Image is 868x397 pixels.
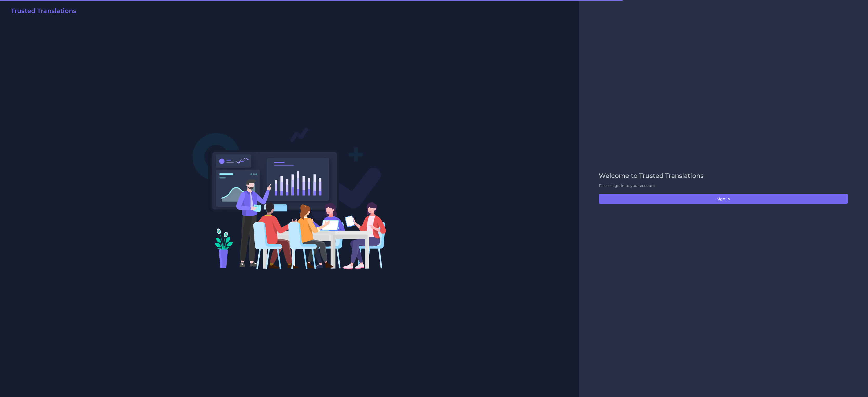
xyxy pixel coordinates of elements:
[599,172,848,180] h2: Welcome to Trusted Translations
[7,7,76,17] a: Trusted Translations
[11,7,76,15] h2: Trusted Translations
[599,183,848,188] p: Please sign-in to your account
[599,194,848,204] button: Sign in
[192,127,386,270] img: Login V2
